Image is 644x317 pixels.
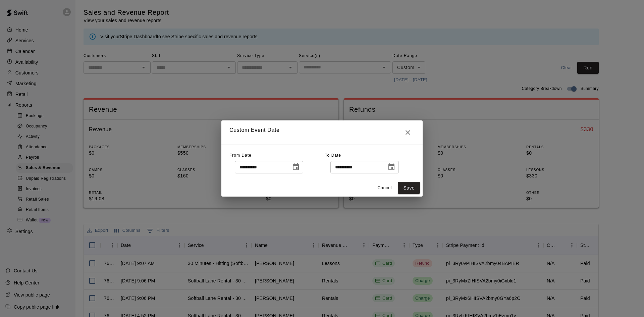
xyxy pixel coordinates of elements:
[374,183,395,193] button: Cancel
[229,153,252,158] span: From Date
[289,160,303,174] button: Choose date, selected date is Aug 14, 2025
[325,153,341,158] span: To Date
[385,160,398,174] button: Choose date, selected date is Aug 21, 2025
[401,126,415,139] button: Close
[221,120,423,145] h2: Custom Event Date
[398,182,420,194] button: Save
